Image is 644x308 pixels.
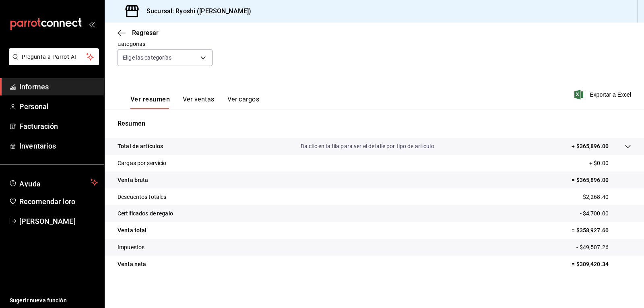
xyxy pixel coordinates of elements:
button: Pregunta a Parrot AI [9,48,99,65]
font: Cargas por servicio [118,160,167,166]
font: - $4,700.00 [580,210,609,217]
font: [PERSON_NAME] [19,217,76,225]
font: Facturación [19,122,58,130]
font: - $2,268.40 [580,194,609,200]
font: Ver cargos [227,95,260,103]
font: - $49,507.26 [576,244,609,250]
font: + $0.00 [589,160,609,166]
font: Ver resumen [130,95,170,103]
font: Impuestos [118,244,144,250]
font: Inventarios [19,142,56,150]
font: Sugerir nueva función [10,297,67,304]
font: Da clic en la fila para ver el detalle por tipo de artículo [301,143,434,149]
font: Venta neta [118,261,146,267]
font: Categorías [118,41,145,47]
font: Informes [19,83,49,91]
font: Certificados de regalo [118,210,173,217]
font: Descuentos totales [118,194,166,200]
font: Ayuda [19,180,41,188]
button: abrir_cajón_menú [89,21,95,27]
font: = $365,896.00 [572,177,609,183]
font: Sucursal: Ryoshi ([PERSON_NAME]) [147,7,251,15]
font: Elige las categorías [123,54,172,61]
font: Resumen [118,120,145,127]
font: = $358,927.60 [572,227,609,234]
font: Ver ventas [183,95,215,103]
font: Personal [19,102,49,111]
font: = $309,420.34 [572,261,609,267]
button: Exportar a Excel [576,90,631,99]
font: Regresar [132,29,159,37]
div: pestañas de navegación [130,95,259,109]
font: Recomendar loro [19,197,75,206]
a: Pregunta a Parrot AI [6,58,99,67]
font: Venta bruta [118,177,148,183]
font: Pregunta a Parrot AI [22,54,76,60]
font: Total de artículos [118,143,163,149]
font: Exportar a Excel [590,91,631,98]
button: Regresar [118,29,159,37]
font: Venta total [118,227,147,234]
font: + $365,896.00 [572,143,609,149]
